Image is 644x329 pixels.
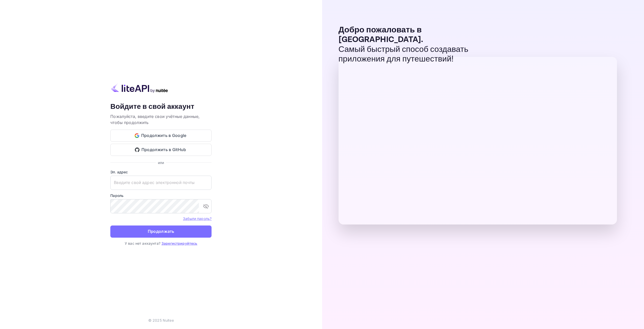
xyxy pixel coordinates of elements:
ya-tr-span: Войдите в свой аккаунт [110,102,194,111]
ya-tr-span: У вас нет аккаунта? [125,241,160,245]
a: Забыли пароль? [183,216,212,221]
ya-tr-span: © 2025 Nuitee [148,318,174,322]
button: Продолжить в GitHub [110,144,212,156]
img: liteapi [110,83,169,93]
img: Предварительный просмотр панели управления liteAPI [339,57,617,224]
ya-tr-span: Добро пожаловать в [GEOGRAPHIC_DATA]. [339,25,423,45]
button: переключить видимость пароля [201,201,211,211]
button: Продолжать [110,225,212,238]
a: Зарегистрируйтесь [161,241,197,245]
ya-tr-span: Эл. адрес [110,170,128,174]
ya-tr-span: Пожалуйста, введите свои учётные данные, чтобы продолжить [110,114,200,125]
ya-tr-span: или [158,160,164,165]
ya-tr-span: Пароль [110,193,123,198]
input: Введите свой адрес электронной почты [110,176,212,190]
button: Продолжить в Google [110,130,212,142]
ya-tr-span: Забыли пароль? [183,216,212,221]
ya-tr-span: Продолжить в GitHub [141,146,186,153]
ya-tr-span: Продолжить в Google [141,132,186,139]
ya-tr-span: Продолжать [148,228,174,235]
ya-tr-span: Самый быстрый способ создавать приложения для путешествий! [339,44,468,64]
